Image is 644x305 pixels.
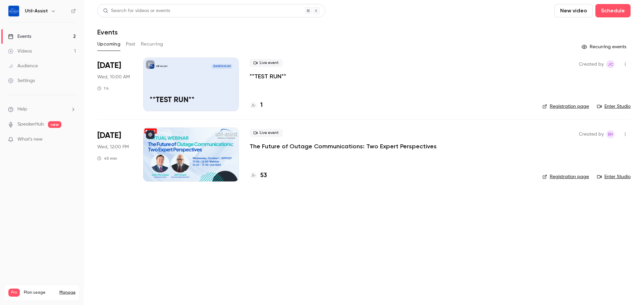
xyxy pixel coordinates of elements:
div: 1 h [97,86,109,91]
span: Josh C [606,60,614,68]
iframe: Noticeable Trigger [68,137,76,143]
a: SpeakerHub [17,121,44,128]
a: Manage [59,290,75,295]
div: Events [8,33,31,40]
a: 53 [250,171,267,180]
div: Settings [8,77,35,84]
p: Util-Assist [156,65,167,68]
a: Registration page [542,103,589,110]
span: Live event [250,59,283,67]
button: Upcoming [97,39,120,50]
a: The Future of Outage Communications: Two Expert Perspectives [250,142,437,150]
div: Audience [8,63,38,69]
span: Live event [250,129,283,137]
li: help-dropdown-opener [8,106,76,113]
a: Enter Studio [597,103,631,110]
span: Emily Henderson [606,130,614,138]
h4: 53 [260,171,267,180]
span: Pro [8,289,20,297]
button: Schedule [595,4,631,17]
span: new [48,121,61,128]
span: Wed, 10:00 AM [97,74,130,80]
div: Oct 1 Wed, 10:00 AM (America/New York) [97,58,132,111]
div: Oct 1 Wed, 12:00 PM (America/Toronto) [97,128,132,181]
a: 1 [250,101,263,110]
h4: 1 [260,101,263,110]
span: JC [608,60,613,68]
span: What's new [17,136,43,143]
span: Help [17,106,27,113]
a: Registration page [542,173,589,180]
button: Recurring events [579,42,631,52]
button: Recurring [141,39,163,50]
span: EH [608,130,613,138]
span: Created by [579,60,604,68]
span: [DATE] [97,60,121,71]
img: Util-Assist [8,6,19,16]
div: Videos [8,48,32,55]
button: New video [554,4,593,17]
h6: Util-Assist [25,8,48,14]
span: Created by [579,130,604,138]
div: 45 min [97,156,117,161]
div: Search for videos or events [103,7,170,14]
a: **TEST RUN**Util-Assist[DATE] 10:00 AM**TEST RUN** [143,58,239,111]
h1: Events [97,28,118,36]
span: [DATE] [97,130,121,141]
a: Enter Studio [597,173,631,180]
span: [DATE] 10:00 AM [211,64,232,69]
span: Plan usage [24,290,55,295]
span: Wed, 12:00 PM [97,144,129,150]
button: Past [126,39,136,50]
